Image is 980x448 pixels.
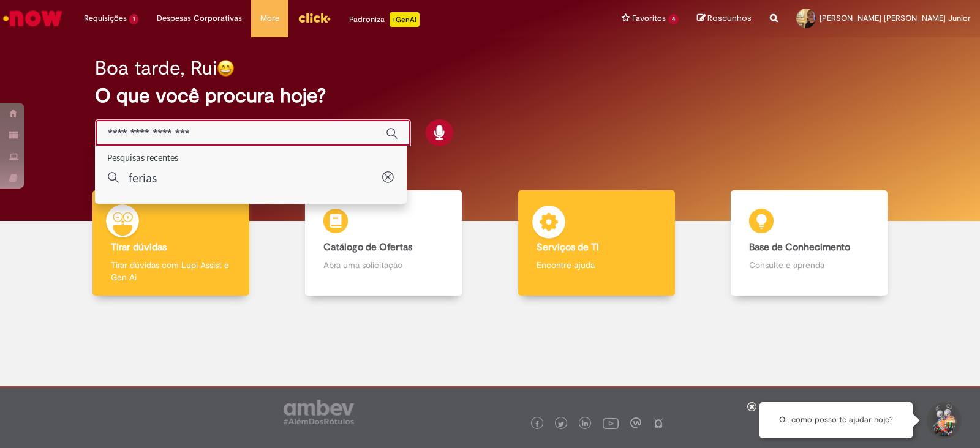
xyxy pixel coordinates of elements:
[298,9,331,27] img: click_logo_yellow_360x200.png
[697,13,752,24] a: Rascunhos
[157,12,242,24] span: Despesas Corporativas
[703,190,916,296] a: Base de Conhecimento Consulte e aprenda
[111,259,231,283] p: Tirar dúvidas com Lupi Assist e Gen Ai
[534,421,540,427] img: logo_footer_facebook.png
[630,417,641,428] img: logo_footer_workplace.png
[277,190,491,296] a: Catálogo de Ofertas Abra uma solicitação
[111,241,167,253] b: Tirar dúvidas
[129,14,138,24] span: 1
[749,241,850,253] b: Base de Conhecimento
[925,402,962,439] button: Iniciar Conversa de Suporte
[820,13,971,23] span: [PERSON_NAME] [PERSON_NAME] Junior
[1,6,64,31] img: ServiceNow
[759,402,913,438] div: Oi, como posso te ajudar hoje?
[95,58,217,79] h2: Boa tarde, Rui
[349,12,420,27] div: Padroniza
[749,259,869,271] p: Consulte e aprenda
[284,400,354,424] img: logo_footer_ambev_rotulo_gray.png
[323,259,443,271] p: Abra uma solicitação
[64,190,277,296] a: Tirar dúvidas Tirar dúvidas com Lupi Assist e Gen Ai
[323,241,412,253] b: Catálogo de Ofertas
[632,12,666,24] span: Favoritos
[95,85,885,106] h2: O que você procura hoje?
[582,420,588,428] img: logo_footer_linkedin.png
[84,12,127,24] span: Requisições
[217,59,235,77] img: happy-face.png
[390,12,420,27] p: +GenAi
[537,259,657,271] p: Encontre ajuda
[668,14,679,24] span: 4
[537,241,599,253] b: Serviços de TI
[603,415,619,431] img: logo_footer_youtube.png
[260,12,279,24] span: More
[653,417,664,428] img: logo_footer_naosei.png
[558,421,564,427] img: logo_footer_twitter.png
[490,190,703,296] a: Serviços de TI Encontre ajuda
[707,12,752,24] span: Rascunhos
